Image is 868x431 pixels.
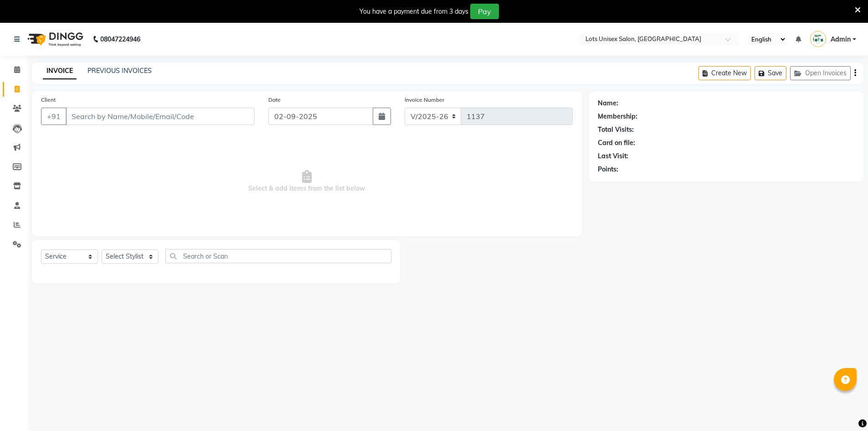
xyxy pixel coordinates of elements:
label: Invoice Number [405,96,444,104]
button: Pay [470,4,499,19]
span: Admin [831,35,851,44]
div: Total Visits: [598,125,634,135]
button: +91 [41,108,67,125]
label: Client [41,96,56,104]
input: Search by Name/Mobile/Email/Code [66,108,255,125]
button: Create New [699,66,751,80]
img: logo [23,26,86,52]
div: Membership: [598,112,637,121]
div: Name: [598,99,618,108]
div: You have a payment due from 3 days [360,7,468,16]
label: Date [268,96,281,104]
b: 08047224946 [100,26,140,52]
img: Admin [810,31,826,47]
a: INVOICE [43,63,77,79]
div: Points: [598,165,618,174]
button: Open Invoices [790,66,851,80]
input: Search or Scan [165,249,391,263]
span: Select & add items from the list below [41,136,573,227]
a: PREVIOUS INVOICES [87,67,152,75]
div: Last Visit: [598,151,628,161]
button: Save [755,66,786,80]
div: Card on file: [598,138,635,148]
